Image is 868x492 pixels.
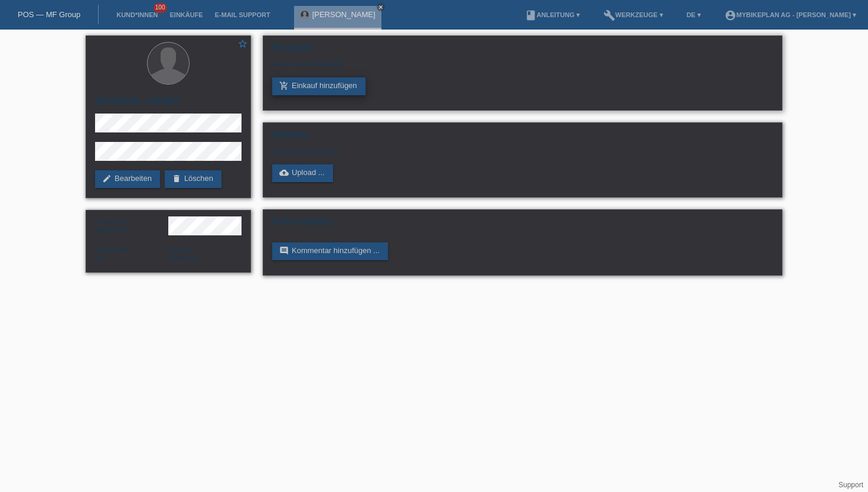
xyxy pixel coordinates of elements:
[168,254,197,263] span: Deutsch
[279,246,289,255] i: comment
[598,11,669,18] a: buildWerkzeuge ▾
[272,147,633,156] div: Noch keine Dateien
[681,11,707,18] a: DE ▾
[603,9,615,21] i: build
[237,38,248,51] a: star_border
[209,11,276,18] a: E-Mail Support
[95,216,168,234] div: Männlich
[312,10,376,19] a: [PERSON_NAME]
[272,129,773,147] h2: Dateien
[272,60,773,77] div: Noch keine Einkäufe
[18,10,80,19] a: POS — MF Group
[237,38,248,49] i: star_border
[95,218,128,225] span: Geschlecht
[519,11,586,18] a: bookAnleitung ▾
[279,81,289,90] i: add_shopping_cart
[272,42,773,60] h2: Einkäufe
[272,216,773,234] h2: Kommentare
[95,96,242,114] h2: [PERSON_NAME]
[165,170,221,188] a: deleteLöschen
[95,246,128,253] span: Nationalität
[110,11,164,18] a: Kund*innen
[164,11,208,18] a: Einkäufe
[154,3,168,13] span: 100
[272,164,333,182] a: cloud_uploadUpload ...
[279,168,289,177] i: cloud_upload
[838,481,863,489] a: Support
[525,9,537,21] i: book
[95,170,160,188] a: editBearbeiten
[95,254,106,263] span: Schweiz
[272,77,366,95] a: add_shopping_cartEinkauf hinzufügen
[172,174,181,183] i: delete
[378,4,384,10] i: close
[719,11,862,18] a: account_circleMybikeplan AG - [PERSON_NAME] ▾
[725,9,736,21] i: account_circle
[102,174,112,183] i: edit
[377,3,385,11] a: close
[168,246,192,253] span: Sprache
[272,242,388,260] a: commentKommentar hinzufügen ...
